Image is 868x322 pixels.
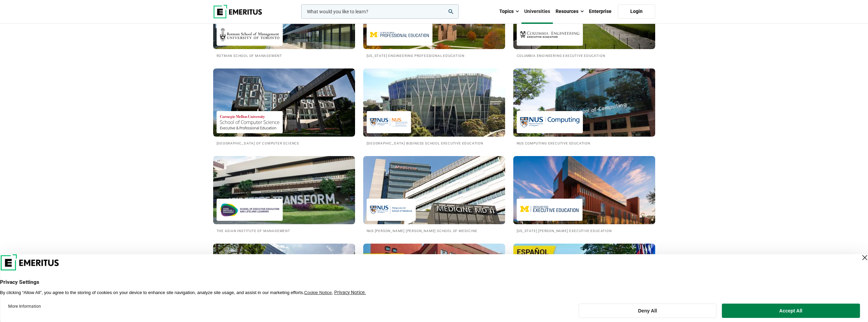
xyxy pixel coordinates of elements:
[213,244,355,312] img: Universities We Work With
[520,114,579,130] img: NUS Computing Executive Education
[517,140,652,146] h2: NUS Computing Executive Education
[363,244,505,321] a: Universities We Work With EGADE Business School EGADE Business School
[363,156,505,233] a: Universities We Work With NUS Yong Loo Lin School of Medicine NUS [PERSON_NAME] [PERSON_NAME] Sch...
[301,4,459,19] input: woocommerce-product-search-field-0
[356,65,512,140] img: Universities We Work With
[217,140,352,146] h2: [GEOGRAPHIC_DATA] of Computer Science
[513,244,655,312] img: Universities We Work With
[213,68,355,146] a: Universities We Work With Carnegie Mellon University School of Computer Science [GEOGRAPHIC_DATA]...
[370,202,412,217] img: NUS Yong Loo Lin School of Medicine
[213,156,355,224] img: Universities We Work With
[513,244,655,321] a: Universities We Work With INCAE INCAE
[513,68,655,146] a: Universities We Work With NUS Computing Executive Education NUS Computing Executive Education
[213,244,355,321] a: Universities We Work With Singapore Management University Singapore Management University
[517,228,652,233] h2: [US_STATE] [PERSON_NAME] Executive Education
[367,52,502,58] h2: [US_STATE] Engineering Professional Education
[363,68,505,146] a: Universities We Work With National University of Singapore Business School Executive Education [G...
[370,114,408,130] img: National University of Singapore Business School Executive Education
[363,244,505,312] img: Universities We Work With
[220,202,279,217] img: Asian Institute of Management
[367,228,502,233] h2: NUS [PERSON_NAME] [PERSON_NAME] School of Medicine
[513,156,655,224] img: Universities We Work With
[363,156,505,224] img: Universities We Work With
[513,156,655,233] a: Universities We Work With Michigan Ross Executive Education [US_STATE] [PERSON_NAME] Executive Ed...
[517,52,652,58] h2: Columbia Engineering Executive Education
[213,156,355,233] a: Universities We Work With Asian Institute of Management The Asian Institute of Management
[520,202,579,217] img: Michigan Ross Executive Education
[618,4,655,19] a: Login
[367,140,502,146] h2: [GEOGRAPHIC_DATA] Business School Executive Education
[513,68,655,137] img: Universities We Work With
[220,27,279,42] img: Rotman School of Management
[220,114,279,130] img: Carnegie Mellon University School of Computer Science
[213,68,355,137] img: Universities We Work With
[520,27,579,42] img: Columbia Engineering Executive Education
[217,52,352,58] h2: Rotman School of Management
[370,27,429,42] img: Michigan Engineering Professional Education
[217,228,352,233] h2: The Asian Institute of Management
